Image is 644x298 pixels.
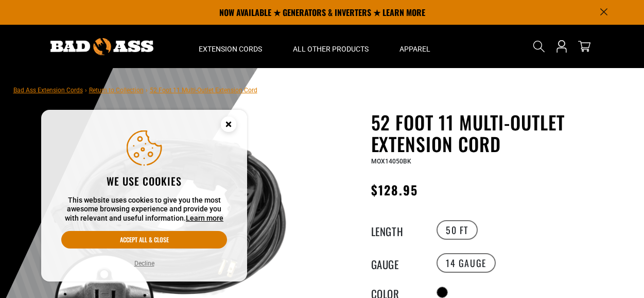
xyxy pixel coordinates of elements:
a: Return to Collection [89,87,144,94]
span: MOX14050BK [371,158,411,165]
a: Bad Ass Extension Cords [13,87,83,94]
summary: Apparel [384,25,446,68]
a: Learn more [186,214,223,222]
span: › [146,87,148,94]
span: Apparel [399,44,430,54]
img: Bad Ass Extension Cords [50,38,153,55]
legend: Length [371,223,423,237]
summary: Extension Cords [183,25,277,68]
h2: We use cookies [61,174,227,188]
button: Accept all & close [61,231,227,249]
p: This website uses cookies to give you the most awesome browsing experience and provide you with r... [61,196,227,223]
summary: Search [531,38,547,55]
label: 14 Gauge [437,253,496,273]
nav: breadcrumbs [13,84,257,96]
span: $128.95 [371,180,419,199]
span: › [85,87,87,94]
h1: 52 Foot 11 Multi-Outlet Extension Cord [371,111,623,155]
span: Extension Cords [199,44,262,54]
aside: Cookie Consent [41,110,247,282]
span: 52 Foot 11 Multi-Outlet Extension Cord [150,87,257,94]
label: 50 FT [437,220,478,240]
span: All Other Products [293,44,369,54]
legend: Gauge [371,256,423,270]
button: Decline [131,258,158,269]
summary: All Other Products [277,25,384,68]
